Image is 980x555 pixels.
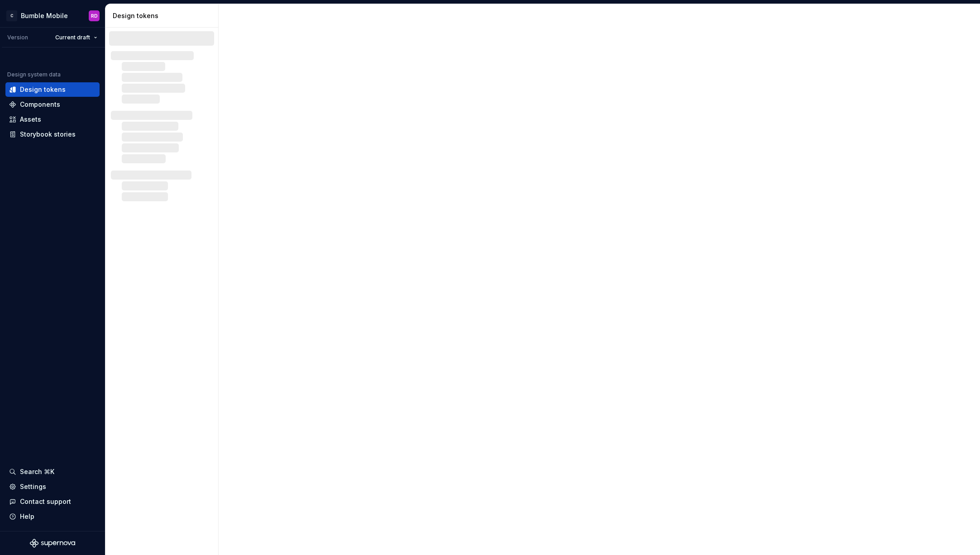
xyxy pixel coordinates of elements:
[30,539,75,548] svg: Supernova Logo
[5,97,100,112] a: Components
[5,509,100,524] button: Help
[20,512,34,521] div: Help
[20,467,54,476] div: Search ⌘K
[5,127,100,142] a: Storybook stories
[6,10,17,21] div: C
[7,34,28,41] div: Version
[20,497,71,506] div: Contact support
[20,482,46,491] div: Settings
[5,82,100,97] a: Design tokens
[20,100,60,109] div: Components
[21,11,68,20] div: Bumble Mobile
[2,6,103,25] button: CBumble MobileRD
[5,112,100,127] a: Assets
[7,71,61,78] div: Design system data
[55,34,90,41] span: Current draft
[20,130,76,139] div: Storybook stories
[5,465,100,479] button: Search ⌘K
[5,479,100,494] a: Settings
[20,115,41,124] div: Assets
[20,85,66,94] div: Design tokens
[5,494,100,509] button: Contact support
[91,12,98,19] div: RD
[51,31,101,44] button: Current draft
[113,11,215,20] div: Design tokens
